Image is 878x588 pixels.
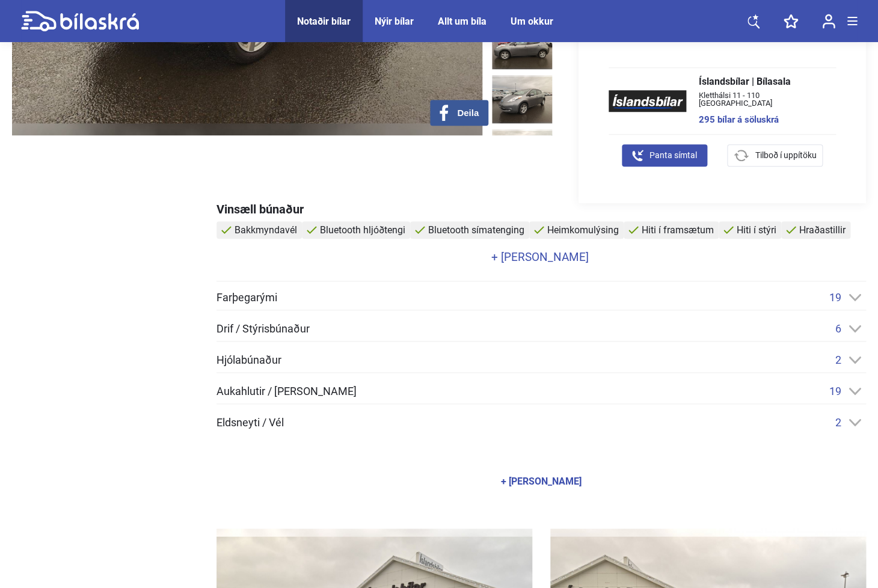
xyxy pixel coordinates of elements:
[492,21,552,69] img: 1734008537_8106414771795672213_6308509785427801.jpg
[297,16,351,27] a: Notaðir bílar
[511,16,553,27] a: Um okkur
[375,16,414,27] a: Nýir bílar
[829,291,841,304] span: 19
[320,224,405,236] span: Bluetooth hljóðtengi
[698,91,824,107] span: Kletthálsi 11 - 110 [GEOGRAPHIC_DATA]
[457,108,479,118] span: Deila
[438,16,487,27] a: Allt um bíla
[216,251,863,263] a: + [PERSON_NAME]
[501,477,582,486] div: + [PERSON_NAME]
[547,224,619,236] span: Heimkomulýsing
[835,416,841,429] span: 2
[649,149,697,162] span: Panta símtal
[430,100,488,126] button: Deila
[799,224,846,236] span: Hraðastillir
[737,224,776,236] span: Hiti í stýri
[216,417,284,428] span: Eldsneyti / Vél
[492,75,552,123] img: 1734008537_4813441936029401358_6308510350511227.jpg
[216,355,281,366] span: Hjólabúnaður
[835,354,841,366] span: 2
[755,149,816,162] span: Tilboð í uppítöku
[216,292,277,303] span: Farþegarými
[822,14,835,29] img: user-login.svg
[829,385,841,397] span: 19
[216,386,357,397] span: Aukahlutir / [PERSON_NAME]
[698,115,824,124] a: 295 bílar á söluskrá
[642,224,714,236] span: Hiti í framsætum
[698,77,824,87] span: Íslandsbílar | Bílasala
[216,203,866,215] div: Vinsæll búnaður
[428,224,524,236] span: Bluetooth símatenging
[835,322,841,335] span: 6
[216,323,310,334] span: Drif / Stýrisbúnaður
[492,129,552,177] img: 1734008538_8715689505113286945_6308510940313200.jpg
[235,224,297,236] span: Bakkmyndavél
